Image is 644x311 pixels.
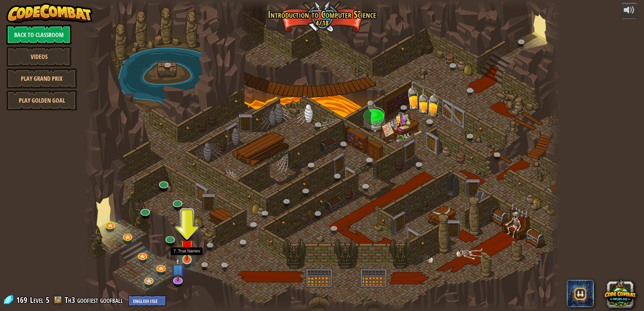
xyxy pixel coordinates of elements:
a: Videos [6,46,71,67]
a: Th3 goofiest goofball [65,295,125,305]
img: level-banner-unstarted.png [181,231,193,261]
button: Adjust volume [621,3,638,19]
a: Back to Classroom [6,25,71,45]
a: Play Grand Prix [6,68,77,89]
img: level-banner-unstarted-subscriber.png [171,257,185,281]
a: Play Golden Goal [6,90,77,110]
span: Level [30,295,43,306]
span: 5 [46,295,50,305]
span: 169 [16,295,29,305]
img: CodeCombat - Learn how to code by playing a game [6,3,93,23]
